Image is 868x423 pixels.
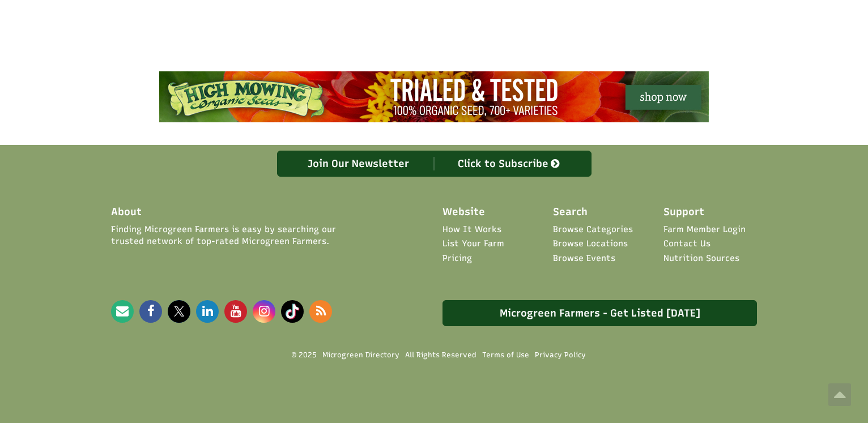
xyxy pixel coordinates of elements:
a: Pricing [442,253,472,264]
img: Microgreen Directory X [168,300,190,323]
span: Search [553,205,588,220]
a: Terms of Use [482,350,529,360]
a: Privacy Policy [535,350,586,360]
span: About [111,205,142,220]
span: Support [663,205,704,220]
div: Click to Subscribe [434,157,585,170]
span: © 2025 [292,351,317,360]
a: Browse Events [553,253,615,264]
img: High [159,71,709,122]
a: List Your Farm [442,238,504,250]
img: Microgreen Directory Tiktok [281,300,304,323]
span: All Rights Reserved [405,350,476,360]
a: Browse Categories [553,224,633,236]
a: Join Our Newsletter Click to Subscribe [277,151,592,177]
a: Farm Member Login [663,224,746,236]
a: How It Works [442,224,501,236]
a: Contact Us [663,238,710,250]
span: Finding Microgreen Farmers is easy by searching our trusted network of top-rated Microgreen Farmers. [111,224,371,248]
span: Website [442,205,485,220]
a: Microgreen Directory [322,350,399,360]
div: Join Our Newsletter [283,157,435,170]
a: Browse Locations [553,238,628,250]
a: Nutrition Sources [663,253,739,264]
a: Microgreen Farmers - Get Listed [DATE] [442,300,757,326]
